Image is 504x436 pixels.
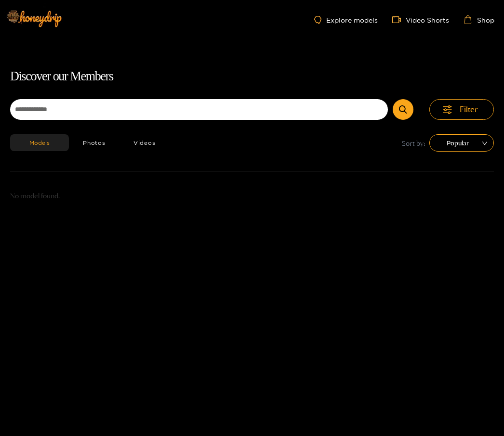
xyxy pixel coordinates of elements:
[393,99,413,120] button: Submit Search
[314,16,378,24] a: Explore models
[10,191,494,202] p: No model found.
[437,136,487,150] span: Popular
[464,15,494,24] a: Shop
[392,15,449,24] a: Video Shorts
[10,66,494,87] h1: Discover our Members
[69,134,119,151] button: Photos
[402,138,425,149] span: Sort by:
[392,15,406,24] span: video-camera
[460,104,478,115] span: Filter
[119,134,170,151] button: Videos
[429,134,494,152] div: sort
[429,99,494,120] button: Filter
[10,134,69,151] button: Models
